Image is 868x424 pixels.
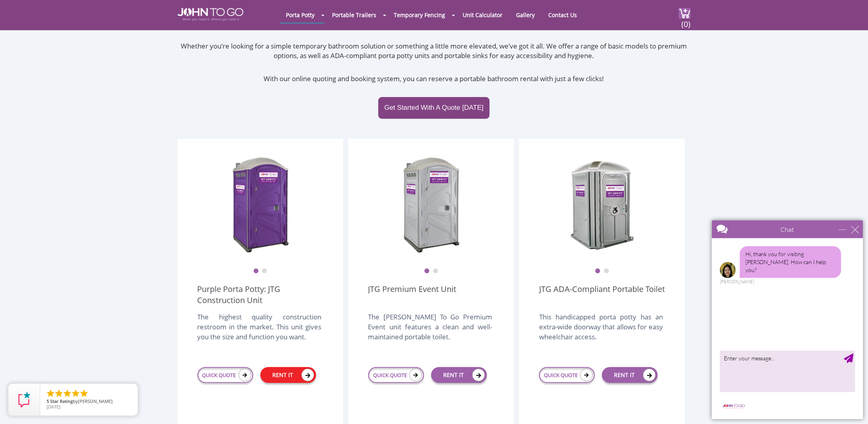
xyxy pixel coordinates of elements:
img: Review Rating [16,392,32,408]
span: Star Rating [50,398,73,404]
img: cart a [679,8,691,19]
button: 1 of 2 [253,268,259,274]
span: [DATE] [47,404,61,410]
li:  [71,389,80,398]
a: Porta Potty [280,7,321,23]
a: Contact Us [542,7,583,23]
a: Temporary Fencing [388,7,451,23]
button: 2 of 2 [433,268,438,274]
div: The [PERSON_NAME] To Go Premium Event unit features a clean and well-maintained portable toilet. [368,312,492,350]
a: JTG Premium Event Unit [368,284,457,306]
span: (0) [681,12,691,29]
a: RENT IT [431,367,487,383]
span: by [47,399,131,405]
a: QUICK QUOTE [539,367,595,383]
a: Portable Trailers [326,7,382,23]
div: The highest quality construction restroom in the market. This unit gives you the size and functio... [197,312,321,350]
a: RENT IT [602,367,658,383]
img: ADA Handicapped Accessible Unit [570,155,634,254]
img: JOHN to go [178,8,243,21]
button: 1 of 2 [424,268,430,274]
a: RENT IT [260,367,316,383]
li:  [79,389,89,398]
a: Purple Porta Potty: JTG Construction Unit [197,284,323,306]
li:  [54,389,64,398]
button: 2 of 2 [604,268,609,274]
span: [PERSON_NAME] [78,398,113,404]
span: 5 [47,398,49,404]
div: This handicapped porta potty has an extra-wide doorway that allows for easy wheelchair access. [539,312,663,350]
a: QUICK QUOTE [368,367,424,383]
button: 2 of 2 [262,268,268,274]
li:  [63,389,72,398]
p: With our online quoting and booking system, you can reserve a portable bathroom rental with just ... [178,74,691,84]
p: Whether you’re looking for a simple temporary bathroom solution or something a little more elevat... [178,41,691,61]
button: 1 of 2 [595,268,600,274]
a: JTG ADA-Compliant Portable Toilet [539,284,665,306]
a: QUICK QUOTE [197,367,253,383]
li:  [46,389,55,398]
a: Gallery [510,7,541,23]
a: Get Started With A Quote [DATE] [378,97,489,119]
a: Unit Calculator [457,7,508,23]
iframe: Live Chat Box [707,216,868,424]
